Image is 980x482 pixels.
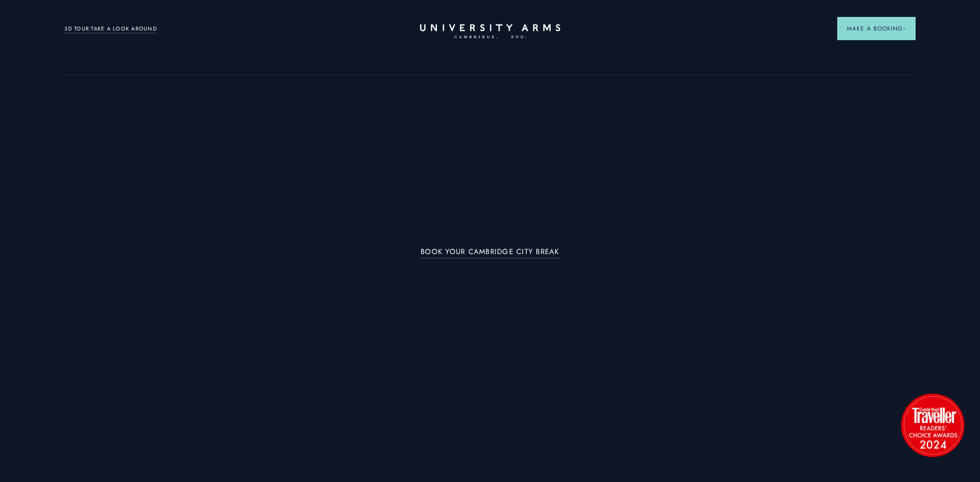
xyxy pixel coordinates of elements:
[64,25,157,33] a: 3D TOUR:TAKE A LOOK AROUND
[420,24,560,39] a: Home
[421,248,559,259] a: BOOK YOUR CAMBRIDGE CITY BREAK
[896,389,969,461] img: image-2524eff8f0c5d55edbf694693304c4387916dea5-1501x1501-png
[837,17,916,40] button: Make a BookingArrow icon
[847,24,906,33] span: Make a Booking
[903,27,906,30] img: Arrow icon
